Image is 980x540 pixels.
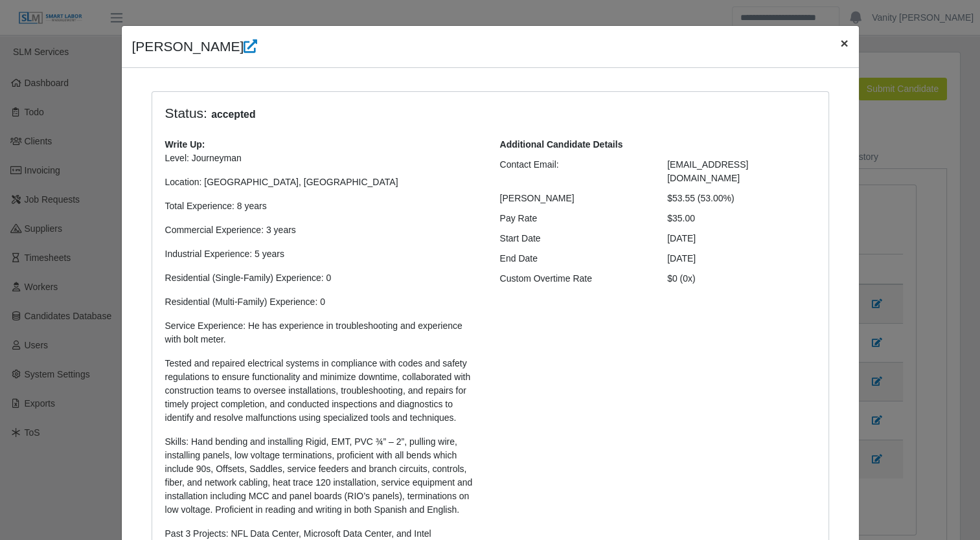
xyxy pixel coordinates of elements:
div: [DATE] [657,232,825,245]
span: × [840,36,848,51]
span: accepted [207,107,260,122]
p: Commercial Experience: 3 years [165,223,481,237]
div: $53.55 (53.00%) [657,192,825,205]
span: $0 (0x) [667,273,696,284]
span: [EMAIL_ADDRESS][DOMAIN_NAME] [667,159,748,183]
button: Close [830,26,858,60]
b: Additional Candidate Details [500,139,623,150]
div: End Date [490,252,658,265]
div: $35.00 [657,212,825,225]
p: Residential (Multi-Family) Experience: 0 [165,295,481,309]
div: [PERSON_NAME] [490,192,658,205]
p: Location: [GEOGRAPHIC_DATA], [GEOGRAPHIC_DATA] [165,175,481,189]
div: Pay Rate [490,212,658,225]
p: Service Experience: He has experience in troubleshooting and experience with bolt meter. [165,319,481,346]
span: [DATE] [667,253,696,264]
h4: [PERSON_NAME] [132,36,258,57]
div: Custom Overtime Rate [490,272,658,286]
div: Contact Email: [490,158,658,185]
div: Start Date [490,232,658,245]
b: Write Up: [165,139,205,150]
p: Industrial Experience: 5 years [165,247,481,261]
h4: Status: [165,105,648,122]
p: Skills: Hand bending and installing Rigid, EMT, PVC ¾” – 2”, pulling wire, installing panels, low... [165,435,481,517]
p: Level: Journeyman [165,152,481,165]
p: Tested and repaired electrical systems in compliance with codes and safety regulations to ensure ... [165,357,481,425]
p: Residential (Single-Family) Experience: 0 [165,271,481,285]
p: Total Experience: 8 years [165,199,481,213]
